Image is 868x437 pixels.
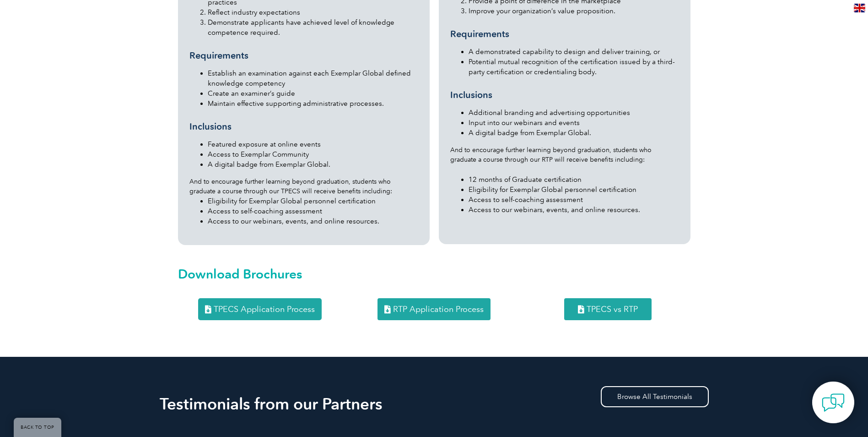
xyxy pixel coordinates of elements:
li: Access to Exemplar Community [208,149,418,159]
span: RTP Application Process [393,305,484,313]
a: BACK TO TOP [14,418,61,437]
a: RTP Application Process [377,298,491,320]
h3: Requirements [189,50,418,61]
h3: Inclusions [450,89,679,101]
li: Improve your organization’s value proposition. [469,6,679,16]
li: Featured exposure at online events [208,139,418,149]
img: en [854,4,865,12]
a: TPECS vs RTP [564,298,652,320]
span: TPECS vs RTP [587,305,638,313]
li: Access to self-coaching assessment [469,195,679,205]
li: A demonstrated capability to design and deliver training, or [469,47,679,57]
li: Eligibility for Exemplar Global personnel certification [469,185,679,195]
a: TPECS Application Process [198,298,322,320]
h3: Inclusions [189,121,418,132]
li: Input into our webinars and events [469,118,679,128]
img: contact-chat.png [822,391,845,414]
li: Maintain effective supporting administrative processes. [208,98,418,109]
li: 12 months of Graduate certification [469,175,679,185]
li: Establish an examination against each Exemplar Global defined knowledge competency [208,68,418,88]
li: Demonstrate applicants have achieved level of knowledge competence required. [208,17,418,38]
li: A digital badge from Exemplar Global. [208,159,418,169]
li: Access to our webinars, events, and online resources. [469,205,679,215]
h2: Testimonials from our Partners [160,397,709,411]
li: Access to our webinars, events, and online resources. [208,216,418,226]
li: Eligibility for Exemplar Global personnel certification [208,196,418,206]
span: TPECS Application Process [214,305,315,313]
h3: Requirements [450,28,679,40]
h2: Download Brochures [178,267,690,281]
a: Browse All Testimonials [601,386,709,407]
li: Create an examiner’s guide [208,88,418,98]
li: Additional branding and advertising opportunities [469,108,679,118]
li: Potential mutual recognition of the certification issued by a third-party certification or creden... [469,57,679,77]
li: A digital badge from Exemplar Global. [469,128,679,138]
li: Access to self-coaching assessment [208,206,418,216]
li: Reflect industry expectations [208,7,418,17]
